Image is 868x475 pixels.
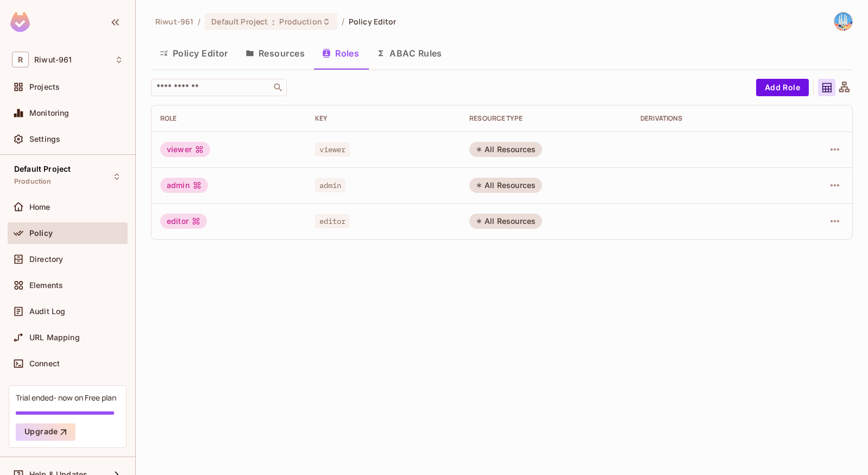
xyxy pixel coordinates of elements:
[29,359,60,368] span: Connect
[29,109,70,117] span: Monitoring
[342,16,344,27] li: /
[237,40,313,67] button: Resources
[16,423,76,441] button: Upgrade
[160,214,207,229] div: editor
[29,255,63,264] span: Directory
[469,214,542,229] div: All Resources
[29,229,53,237] span: Policy
[16,392,116,403] div: Trial ended- now on Free plan
[155,16,193,27] span: the active workspace
[10,12,30,32] img: SReyMgAAAABJRU5ErkJggg==
[160,114,298,123] div: Role
[29,203,51,211] span: Home
[151,40,237,67] button: Policy Editor
[160,178,208,193] div: admin
[211,16,268,27] span: Default Project
[469,142,542,157] div: All Resources
[198,16,200,27] li: /
[315,114,452,123] div: Key
[315,142,350,157] span: viewer
[368,40,451,67] button: ABAC Rules
[834,12,852,30] img: Riwut
[29,281,63,290] span: Elements
[469,114,623,123] div: RESOURCE TYPE
[313,40,368,67] button: Roles
[14,177,52,186] span: Production
[315,178,346,192] span: admin
[756,79,809,96] button: Add Role
[315,214,350,228] span: editor
[349,16,397,27] span: Policy Editor
[14,165,71,173] span: Default Project
[29,333,80,342] span: URL Mapping
[12,52,29,67] span: R
[29,307,65,316] span: Audit Log
[469,178,542,193] div: All Resources
[640,114,778,123] div: Derivations
[34,55,72,64] span: Workspace: Riwut-961
[272,17,275,26] span: :
[160,142,210,157] div: viewer
[279,16,322,27] span: Production
[29,83,60,91] span: Projects
[29,135,60,143] span: Settings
